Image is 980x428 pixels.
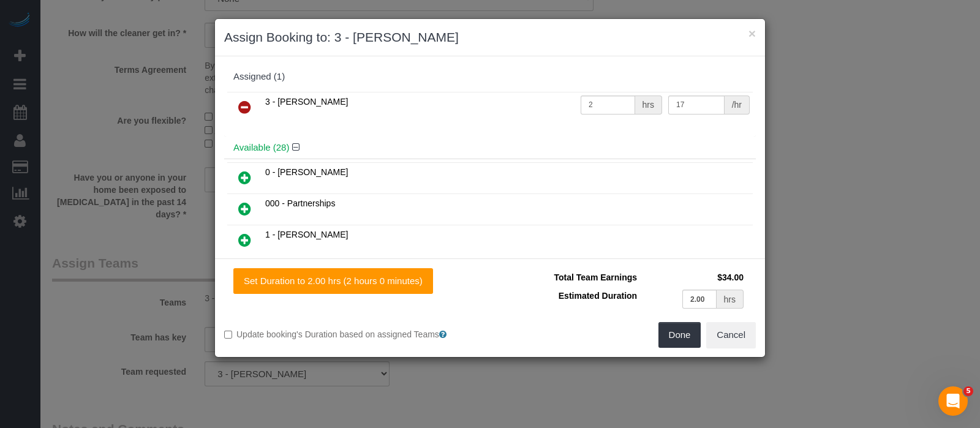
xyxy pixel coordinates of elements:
span: 5 [963,386,973,396]
div: hrs [717,290,744,309]
input: Update booking's Duration based on assigned Teams [224,331,232,339]
td: Total Team Earnings [499,268,640,287]
h3: Assign Booking to: 3 - [PERSON_NAME] [224,28,756,47]
iframe: Intercom live chat [938,386,968,416]
div: hrs [635,96,662,115]
span: 000 - Partnerships [265,198,335,208]
h4: Available (28) [233,143,747,153]
div: /hr [725,96,750,115]
span: 1 - [PERSON_NAME] [265,230,348,239]
span: Estimated Duration [559,291,637,301]
span: 0 - [PERSON_NAME] [265,167,348,177]
span: 3 - [PERSON_NAME] [265,97,348,107]
button: Done [658,322,701,348]
button: Set Duration to 2.00 hrs (2 hours 0 minutes) [233,268,433,294]
button: Cancel [706,322,756,348]
label: Update booking's Duration based on assigned Teams [224,328,481,340]
div: Assigned (1) [233,72,747,82]
button: × [748,27,756,40]
td: $34.00 [640,268,747,287]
